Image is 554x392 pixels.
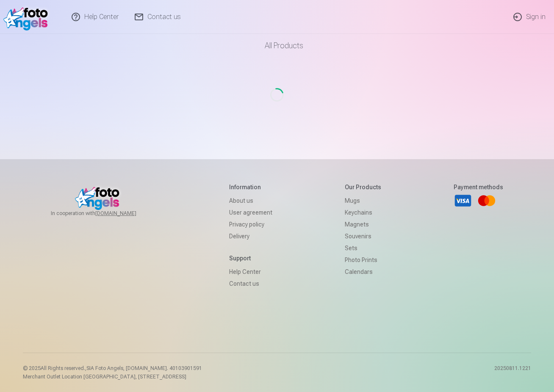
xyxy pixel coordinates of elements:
[229,218,272,230] a: Privacy policy
[51,210,157,217] span: In cooperation with
[494,365,531,380] p: 20250811.1221
[229,207,272,218] a: User agreement
[241,34,313,58] a: All products
[345,218,381,230] a: Magnets
[86,365,202,371] span: SIA Foto Angels, [DOMAIN_NAME]. 40103901591
[345,207,381,218] a: Keychains
[229,266,272,278] a: Help Center
[345,254,381,266] a: Photo prints
[345,183,381,191] h5: Our products
[23,365,202,372] p: © 2025 All Rights reserved. ,
[229,278,272,290] a: Contact us
[345,195,381,207] a: Mugs
[454,191,472,210] a: Visa
[345,266,381,278] a: Calendars
[345,230,381,242] a: Souvenirs
[95,210,157,217] a: [DOMAIN_NAME]
[477,191,496,210] a: Mastercard
[229,183,272,191] h5: Information
[345,242,381,254] a: Sets
[454,183,503,191] h5: Payment methods
[229,195,272,207] a: About us
[23,373,202,380] p: Merchant Outlet Location [GEOGRAPHIC_DATA], [STREET_ADDRESS]
[229,254,272,262] h5: Support
[3,3,52,30] img: /fa1
[229,230,272,242] a: Delivery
